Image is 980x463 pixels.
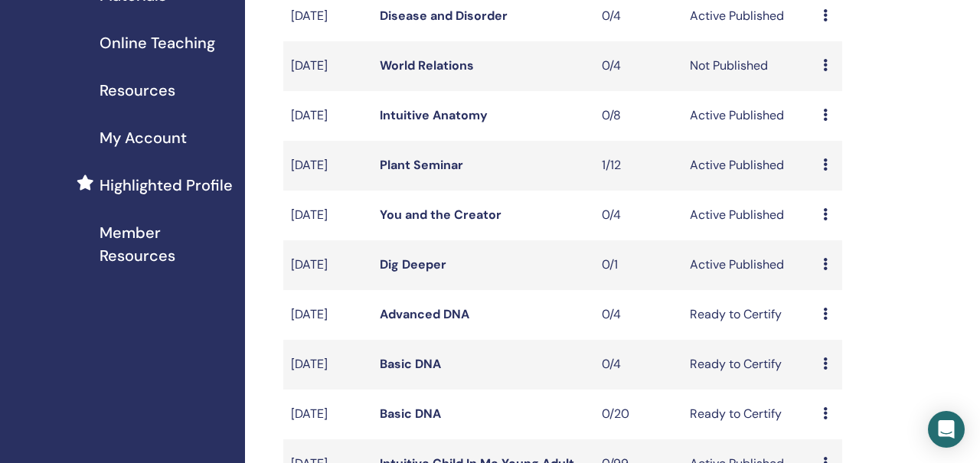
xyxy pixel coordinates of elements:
a: Disease and Disorder [380,8,508,24]
a: You and the Creator [380,207,501,223]
td: [DATE] [283,41,372,91]
td: [DATE] [283,340,372,390]
td: [DATE] [283,240,372,290]
a: Advanced DNA [380,306,469,322]
td: Active Published [682,191,815,240]
td: 0/4 [594,290,683,340]
a: World Relations [380,57,474,73]
td: 0/20 [594,390,683,439]
td: 1/12 [594,141,683,191]
td: Active Published [682,240,815,290]
a: Basic DNA [380,406,441,422]
td: 0/8 [594,91,683,141]
td: Ready to Certify [682,390,815,439]
a: Dig Deeper [380,256,446,272]
td: Active Published [682,91,815,141]
td: Active Published [682,141,815,191]
td: [DATE] [283,91,372,141]
span: Online Teaching [100,31,215,54]
a: Basic DNA [380,356,441,372]
span: Member Resources [100,221,233,267]
td: Ready to Certify [682,340,815,390]
span: My Account [100,126,187,149]
a: Intuitive Anatomy [380,107,488,123]
td: 0/4 [594,191,683,240]
td: [DATE] [283,290,372,340]
td: 0/4 [594,340,683,390]
td: 0/1 [594,240,683,290]
td: [DATE] [283,191,372,240]
td: [DATE] [283,390,372,439]
span: Highlighted Profile [100,174,233,197]
div: Open Intercom Messenger [928,411,965,448]
td: 0/4 [594,41,683,91]
span: Resources [100,79,175,102]
a: Plant Seminar [380,157,463,173]
td: Ready to Certify [682,290,815,340]
td: [DATE] [283,141,372,191]
td: Not Published [682,41,815,91]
